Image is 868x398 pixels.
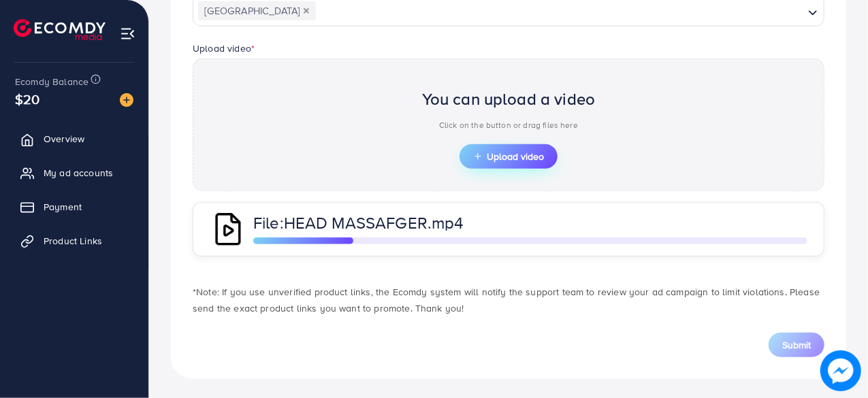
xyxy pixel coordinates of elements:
[44,200,82,214] span: Payment
[10,159,138,186] a: My ad accounts
[284,211,464,234] span: HEAD MASSAFGER.mp4
[15,75,89,88] span: Ecomdy Balance
[193,284,824,316] p: *Note: If you use unverified product links, the Ecomdy system will notify the support team to rev...
[44,132,84,146] span: Overview
[198,1,316,20] span: [GEOGRAPHIC_DATA]
[422,117,596,133] p: Click on the button or drag files here
[44,234,102,248] span: Product Links
[14,19,106,40] img: logo
[460,144,558,169] button: Upload video
[210,211,246,248] img: QAAAABJRU5ErkJggg==
[317,1,803,22] input: Search for option
[769,333,824,357] button: Submit
[193,42,255,55] label: Upload video
[303,7,310,14] button: Deselect Pakistan
[10,125,138,152] a: Overview
[782,338,811,352] span: Submit
[10,227,138,254] a: Product Links
[473,152,544,161] span: Upload video
[820,350,861,391] img: image
[120,93,133,107] img: image
[12,84,44,115] span: $20
[422,89,596,109] h2: You can upload a video
[44,166,113,180] span: My ad accounts
[120,26,135,42] img: menu
[10,193,138,220] a: Payment
[253,214,696,231] p: File:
